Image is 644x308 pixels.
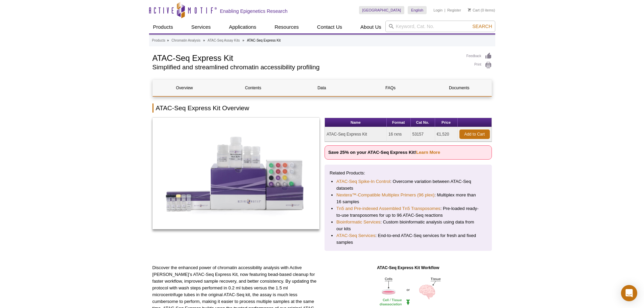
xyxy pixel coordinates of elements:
th: Format [387,118,411,127]
a: Register [447,8,461,13]
li: : Custom bioinformatic analysis using data from our kits [336,219,480,232]
a: Bioinformatic Services [336,219,380,226]
a: ATAC-Seq Spike-In Control [336,178,390,185]
h2: ATAC-Seq Express Kit Overview [152,103,492,113]
li: | [445,6,446,14]
a: Login [433,8,443,13]
li: » [167,39,169,42]
th: Price [435,118,458,127]
a: Contents [221,80,285,96]
a: Applications [225,21,260,33]
a: Learn More [416,150,440,155]
a: ATAC-Seq Services [336,232,375,239]
a: FAQs [359,80,422,96]
td: 16 rxns [387,127,411,142]
a: Documents [427,80,491,96]
div: Open Intercom Messenger [621,285,637,301]
a: [GEOGRAPHIC_DATA] [359,6,405,14]
img: Your Cart [468,8,471,11]
a: Contact Us [313,21,346,33]
li: (0 items) [468,6,495,14]
a: Print [467,62,492,69]
li: : Pre-loaded ready-to-use transposomes for up to 96 ATAC-Seq reactions [336,205,480,219]
th: Cat No. [411,118,435,127]
li: : Multiplex more than 16 samples [336,192,480,205]
li: » [242,39,244,42]
a: Products [152,38,165,44]
a: Tn5 and Pre-indexed Assembled Tn5 Transposomes [336,205,440,212]
a: Feedback [467,52,492,60]
strong: ATAC-Seq Express Kit Workflow [377,265,439,270]
h1: ATAC-Seq Express Kit [152,52,460,63]
li: ATAC-Seq Express Kit [247,39,281,42]
a: English [408,6,427,14]
span: Search [472,24,492,29]
li: : End-to-end ATAC-Seq services for fresh and fixed samples [336,232,480,246]
a: Nextera™-Compatible Multiplex Primers (96 plex) [336,192,434,198]
th: Name [325,118,387,127]
a: Products [149,21,177,33]
td: ATAC-Seq Express Kit [325,127,387,142]
input: Keyword, Cat. No. [385,21,495,32]
p: Related Products: [330,170,487,176]
button: Search [470,23,494,29]
a: ATAC-Seq Assay Kits [208,38,240,44]
h2: Enabling Epigenetics Research [220,8,288,14]
a: Overview [153,80,216,96]
a: About Us [356,21,385,33]
a: Services [187,21,215,33]
a: Cart [468,8,480,13]
img: ATAC-Seq Express Kit [152,118,320,229]
a: Add to Cart [459,129,490,139]
td: €1,520 [435,127,458,142]
strong: Save 25% on your ATAC-Seq Express Kit! [328,150,440,155]
a: Data [290,80,354,96]
h2: Simplified and streamlined chromatin accessibility profiling [152,64,460,70]
td: 53157 [411,127,435,142]
a: Chromatin Analysis [171,38,200,44]
li: » [203,39,205,42]
a: Resources [270,21,303,33]
li: : Overcome variation between ATAC-Seq datasets [336,178,480,192]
